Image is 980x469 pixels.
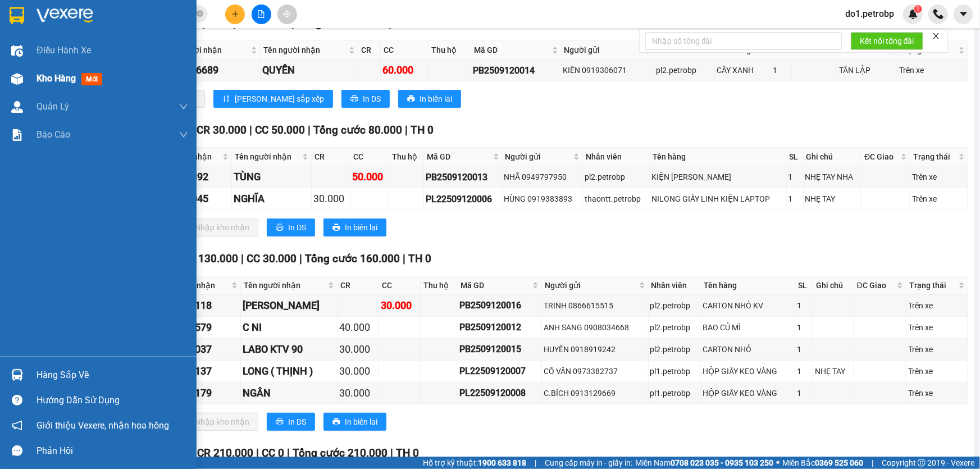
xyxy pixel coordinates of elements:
div: pl2.petrobp [650,343,699,356]
button: file-add [252,4,271,24]
td: PB2509120014 [471,60,561,81]
th: Tên hàng [650,148,787,166]
span: CC 30.000 [247,252,297,265]
td: TÙNG [232,166,312,188]
th: Thu hộ [421,276,458,295]
button: printerIn biên lai [323,413,386,431]
div: 1 [788,193,801,205]
span: mới [81,73,102,85]
div: Trên xe [908,299,966,312]
div: NGÂN [243,385,335,401]
span: printer [276,418,284,427]
img: warehouse-icon [11,369,23,381]
div: pl1.petrobp [650,387,699,399]
img: warehouse-icon [11,45,23,57]
div: Trên xe [899,64,966,76]
span: Người gửi [564,44,643,56]
td: PB2509120015 [458,339,542,361]
div: 30.000 [313,191,348,207]
div: 1 [797,321,811,334]
span: Miền Nam [635,457,773,469]
span: Quản Lý [37,99,69,113]
div: 1 [788,171,801,183]
th: CC [379,276,421,295]
span: printer [350,95,358,104]
span: Tên người nhận [244,279,326,292]
span: TH 0 [408,252,431,265]
div: Trên xe [908,365,966,377]
th: Ghi chú [804,148,862,166]
span: | [249,124,252,136]
div: HỘP GIẤY KEO VÀNG [703,365,793,377]
div: 1 [797,343,811,356]
img: solution-icon [11,129,23,141]
td: 0769827137 [154,361,241,383]
span: SĐT người nhận [163,44,249,56]
button: printerIn biên lai [398,90,461,108]
div: 50.000 [352,169,387,185]
span: CR 210.000 [197,447,253,459]
span: caret-down [959,9,969,19]
div: 1 [797,387,811,399]
div: 30.000 [339,385,377,401]
div: C.BÍCH 0913129669 [544,387,646,399]
div: PB2509120016 [460,298,540,312]
span: | [241,252,244,265]
span: Mã GD [474,44,549,56]
div: Trên xe [912,193,966,205]
span: Tổng cước 80.000 [313,124,402,136]
button: printerIn DS [267,218,315,236]
span: Tên người nhận [263,44,347,56]
div: PB2509120015 [460,342,540,356]
th: SL [787,148,804,166]
div: 0924112118 [156,298,239,313]
div: HỘP GIẤY KEO VÀNG [703,387,793,399]
div: TÂN LẬP [839,64,895,76]
span: In biên lai [345,416,377,428]
th: Nhân viên [583,148,650,166]
span: | [405,124,408,136]
div: KIÊN 0919306071 [563,64,653,76]
div: pl1.petrobp [650,365,699,377]
span: Kho hàng [37,73,76,84]
strong: 1900 633 818 [478,458,526,467]
span: printer [407,95,415,104]
span: | [403,252,405,265]
div: 1 [773,64,790,76]
div: Hàng sắp về [37,367,188,384]
button: printerIn biên lai [323,218,386,236]
span: In DS [363,93,381,105]
th: CR [338,276,379,295]
div: Trên xe [908,321,966,334]
span: In biên lai [345,221,377,234]
div: PL22509120008 [460,386,540,400]
span: | [256,447,259,459]
button: sort-ascending[PERSON_NAME] sắp xếp [213,90,333,108]
td: C NI [241,317,338,339]
span: [PERSON_NAME] sắp xếp [235,93,324,105]
div: Phản hồi [37,443,188,459]
div: 0375726689 [162,62,258,78]
div: PL22509120006 [426,192,500,206]
span: In biên lai [420,93,452,105]
span: CR 130.000 [182,252,238,265]
button: printerIn DS [341,90,390,108]
div: NHÃ 0949797950 [504,171,581,183]
div: C NI [243,320,335,335]
div: pl2.petrobp [585,171,648,183]
div: 0908700037 [156,341,239,357]
span: | [872,457,873,469]
td: NGÂN [241,383,338,404]
th: Ghi chú [813,276,854,295]
div: LABO KTV 90 [243,341,335,357]
span: Mã GD [461,279,530,292]
div: LONG ( THỊNH ) [243,363,335,379]
span: plus [231,10,239,18]
div: pl2.petrobp [656,64,713,76]
div: 0769827137 [156,363,239,379]
img: icon-new-feature [908,9,918,19]
span: | [287,447,290,459]
span: do1.petrobp [836,7,903,21]
td: PB2509120013 [424,166,502,188]
span: Miền Bắc [782,457,863,469]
